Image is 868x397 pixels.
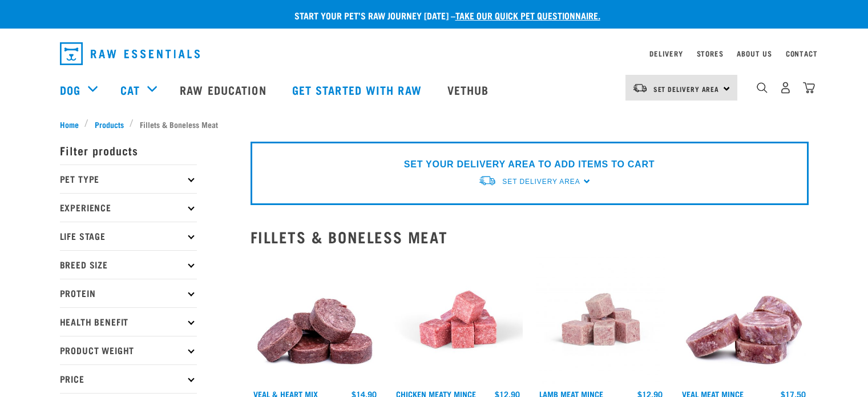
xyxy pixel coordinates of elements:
img: 1152 Veal Heart Medallions 01 [251,255,380,384]
span: Products [95,118,124,130]
img: 1160 Veal Meat Mince Medallions 01 [679,255,809,384]
img: Chicken Meaty Mince [393,255,523,384]
span: Home [60,118,79,130]
img: van-moving.png [632,83,648,93]
a: take our quick pet questionnaire. [455,13,600,18]
a: Stores [697,51,724,55]
a: Cat [120,81,140,98]
h2: Fillets & Boneless Meat [251,228,809,246]
a: Vethub [436,67,503,113]
p: Filter products [60,136,197,165]
nav: breadcrumbs [60,118,809,130]
a: Veal & Heart Mix [253,392,318,396]
img: user.png [780,82,792,94]
p: Product Weight [60,336,197,364]
p: SET YOUR DELIVERY AREA TO ADD ITEMS TO CART [404,158,655,171]
a: Delivery [649,51,683,55]
img: van-moving.png [478,175,496,187]
p: Experience [60,193,197,222]
p: Protein [60,279,197,307]
a: Contact [786,51,818,55]
a: Chicken Meaty Mince [396,392,476,396]
p: Breed Size [60,250,197,279]
a: Home [60,118,85,130]
p: Price [60,364,197,393]
span: Set Delivery Area [653,87,720,91]
a: Veal Meat Mince [682,392,744,396]
nav: dropdown navigation [51,38,818,70]
p: Pet Type [60,165,197,193]
a: Dog [60,81,80,98]
img: Raw Essentials Logo [60,42,200,65]
p: Life Stage [60,222,197,250]
p: Health Benefit [60,307,197,336]
a: About Us [737,51,772,55]
span: Set Delivery Area [502,178,580,186]
img: Lamb Meat Mince [536,255,666,384]
a: Get started with Raw [281,67,436,113]
a: Products [88,118,130,130]
img: home-icon-1@2x.png [757,82,768,93]
a: Raw Education [168,67,280,113]
img: home-icon@2x.png [803,82,815,94]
